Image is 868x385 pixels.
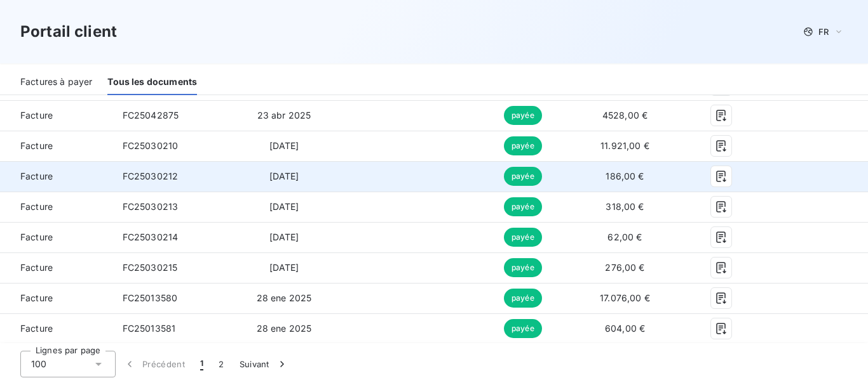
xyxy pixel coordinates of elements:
[606,201,644,212] span: 318,00 €
[504,289,542,308] span: payée
[10,109,102,122] span: Facture
[200,358,203,370] span: 1
[10,200,102,213] span: Facture
[123,171,179,181] span: FC25030212
[10,292,102,304] span: Facture
[504,167,542,186] span: payée
[232,351,296,377] button: Suivant
[107,69,197,95] div: Tous les documents
[10,322,102,335] span: Facture
[269,232,299,242] span: [DATE]
[10,170,102,183] span: Facture
[20,69,92,95] div: Factures à payer
[504,136,542,155] span: payée
[257,323,312,334] span: 28 ene 2025
[123,323,176,334] span: FC25013581
[31,358,46,370] span: 100
[504,106,542,125] span: payée
[123,110,179,121] span: FC25042875
[123,292,178,303] span: FC25013580
[269,201,299,212] span: [DATE]
[269,262,299,273] span: [DATE]
[269,171,299,181] span: [DATE]
[257,110,311,121] span: 23 abr 2025
[193,351,211,377] button: 1
[504,228,542,247] span: payée
[10,231,102,244] span: Facture
[600,292,650,303] span: 17.076,00 €
[605,323,645,334] span: 604,00 €
[123,232,179,242] span: FC25030214
[123,201,179,212] span: FC25030213
[504,258,542,277] span: payée
[257,292,312,303] span: 28 ene 2025
[10,140,102,152] span: Facture
[600,140,649,151] span: 11.921,00 €
[211,351,231,377] button: 2
[818,27,829,37] span: FR
[602,110,648,121] span: 4528,00 €
[504,319,542,338] span: payée
[607,232,642,242] span: 62,00 €
[123,140,179,151] span: FC25030210
[10,261,102,274] span: Facture
[123,262,178,273] span: FC25030215
[606,171,644,181] span: 186,00 €
[269,140,299,151] span: [DATE]
[116,351,193,377] button: Précédent
[20,20,117,43] h3: Portail client
[605,262,644,273] span: 276,00 €
[504,197,542,216] span: payée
